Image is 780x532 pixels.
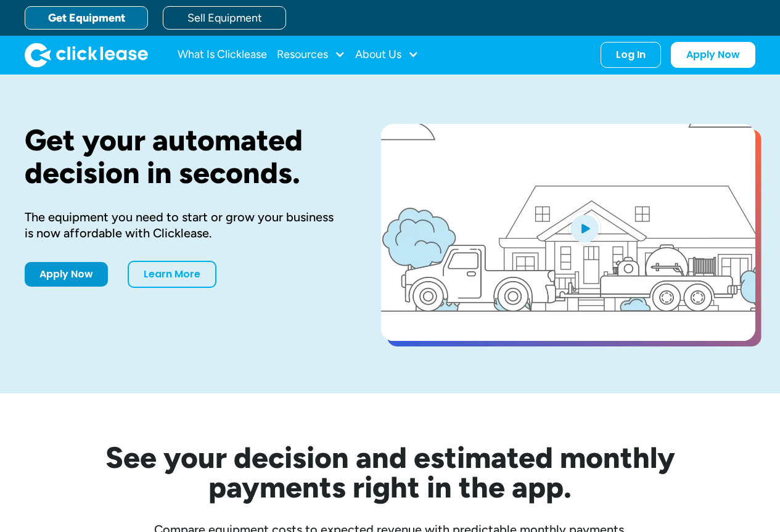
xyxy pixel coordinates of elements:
a: What Is Clicklease [178,43,267,67]
div: The equipment you need to start or grow your business is now affordable with Clicklease. [25,209,342,241]
h2: See your decision and estimated monthly payments right in the app. [45,443,736,502]
a: Sell Equipment [163,6,286,30]
img: Blue play button logo on a light blue circular background [568,211,601,245]
a: Apply Now [671,42,755,68]
a: home [25,43,148,67]
h1: Get your automated decision in seconds. [25,124,342,189]
div: Resources [277,43,345,67]
div: Log In [616,49,646,61]
a: Get Equipment [25,6,148,30]
a: Learn More [128,261,216,288]
div: About Us [355,43,419,67]
img: Clicklease logo [25,43,148,67]
a: Apply Now [25,262,108,287]
a: open lightbox [381,124,755,341]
